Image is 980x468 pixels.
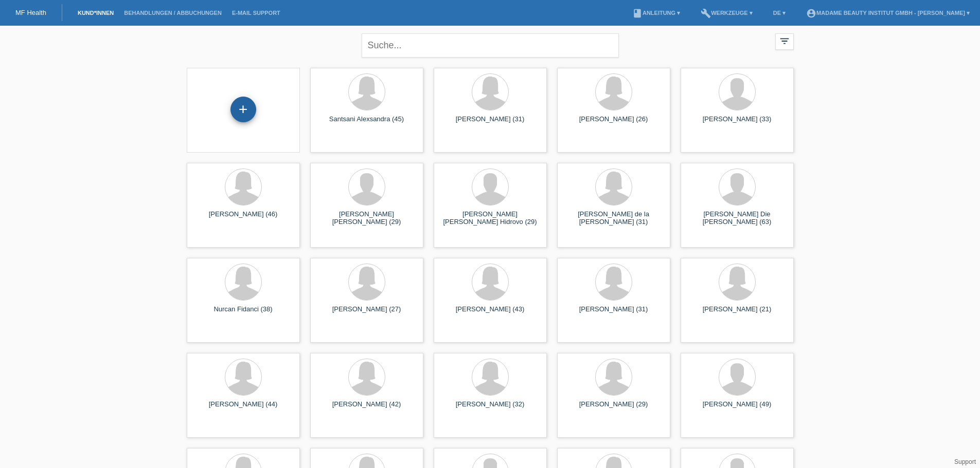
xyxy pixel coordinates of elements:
i: build [701,8,711,18]
div: Nurcan Fidanci (38) [195,305,292,322]
div: [PERSON_NAME] (43) [442,305,539,322]
a: MF Health [15,9,46,16]
a: Kund*innen [73,10,119,16]
div: [PERSON_NAME] (26) [565,115,662,132]
div: [PERSON_NAME] (42) [318,400,415,417]
div: [PERSON_NAME] Die [PERSON_NAME] (63) [689,210,786,227]
div: [PERSON_NAME] (27) [318,305,415,322]
div: [PERSON_NAME] (21) [689,305,786,322]
div: [PERSON_NAME] (46) [195,210,292,227]
div: Kund*in hinzufügen [231,101,256,118]
i: book [632,8,643,18]
a: DE ▾ [768,10,791,16]
i: account_circle [806,8,816,18]
div: [PERSON_NAME] [PERSON_NAME] (29) [318,210,415,227]
div: [PERSON_NAME] (44) [195,400,292,417]
div: Santsani Alexsandra (45) [318,115,415,132]
div: [PERSON_NAME] (31) [442,115,539,132]
a: E-Mail Support [227,10,286,16]
div: [PERSON_NAME] de la [PERSON_NAME] (31) [565,210,662,227]
div: [PERSON_NAME] (32) [442,400,539,417]
a: buildWerkzeuge ▾ [696,10,758,16]
i: filter_list [779,35,790,47]
div: [PERSON_NAME] (29) [565,400,662,417]
input: Suche... [362,33,619,58]
a: Support [954,458,976,465]
a: Behandlungen / Abbuchungen [119,10,227,16]
div: [PERSON_NAME] (31) [565,305,662,322]
div: [PERSON_NAME] [PERSON_NAME] Hidrovo (29) [442,210,539,227]
a: account_circleMadame Beauty Institut GmbH - [PERSON_NAME] ▾ [801,10,975,16]
div: [PERSON_NAME] (49) [689,400,786,417]
a: bookAnleitung ▾ [627,10,685,16]
div: [PERSON_NAME] (33) [689,115,786,132]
